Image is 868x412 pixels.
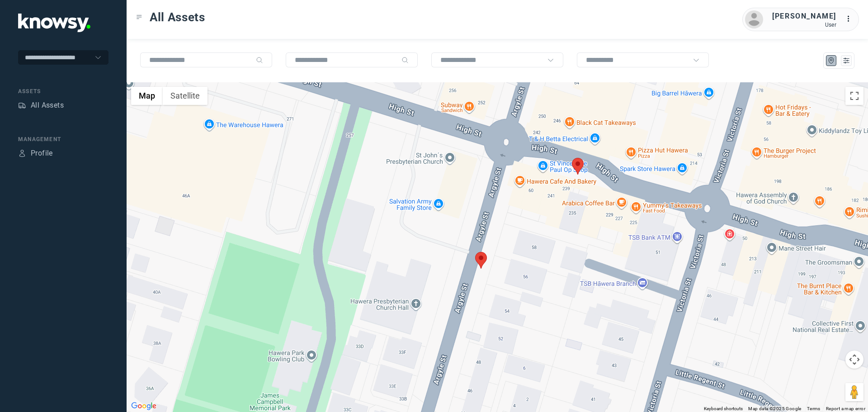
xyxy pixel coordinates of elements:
div: Toggle Menu [136,14,142,20]
button: Map camera controls [845,350,863,369]
div: : [845,14,856,24]
img: avatar.png [745,10,763,28]
div: [PERSON_NAME] [772,11,836,22]
button: Show satellite imagery [163,87,208,105]
img: Application Logo [18,14,90,32]
button: Show street map [131,87,163,105]
div: Management [18,135,108,143]
span: All Assets [150,9,205,25]
div: Profile [31,148,53,159]
div: Search [401,57,409,64]
div: All Assets [31,100,64,111]
span: Map data ©2025 Google [748,406,801,411]
div: Assets [18,87,108,95]
img: Google [129,400,159,412]
div: User [772,22,836,28]
div: Map [827,57,835,65]
a: Report a map error [826,406,865,411]
div: Profile [18,149,26,157]
button: Drag Pegman onto the map to open Street View [845,383,863,401]
button: Keyboard shortcuts [704,406,743,412]
a: Terms [807,406,821,411]
div: Assets [18,101,26,109]
div: Search [256,57,263,64]
a: Open this area in Google Maps (opens a new window) [129,400,159,412]
a: AssetsAll Assets [18,100,64,111]
div: : [845,14,856,26]
a: ProfileProfile [18,148,53,159]
tspan: ... [846,15,855,22]
button: Toggle fullscreen view [845,87,863,105]
div: List [842,57,850,65]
